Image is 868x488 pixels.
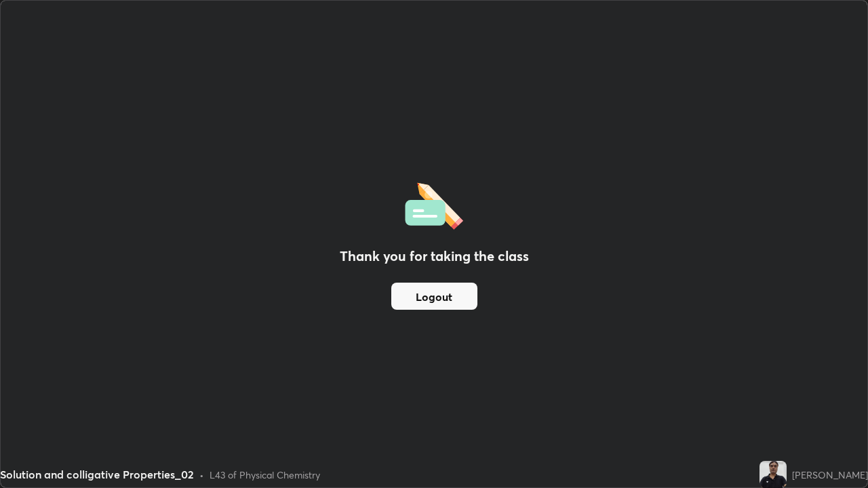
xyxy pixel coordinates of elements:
img: offlineFeedback.1438e8b3.svg [405,178,463,230]
button: Logout [391,283,477,310]
h2: Thank you for taking the class [340,246,529,266]
div: • [199,468,204,482]
img: 2746b4ae3dd242b0847139de884b18c5.jpg [759,461,787,488]
div: [PERSON_NAME] [792,468,868,482]
div: L43 of Physical Chemistry [210,468,320,482]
